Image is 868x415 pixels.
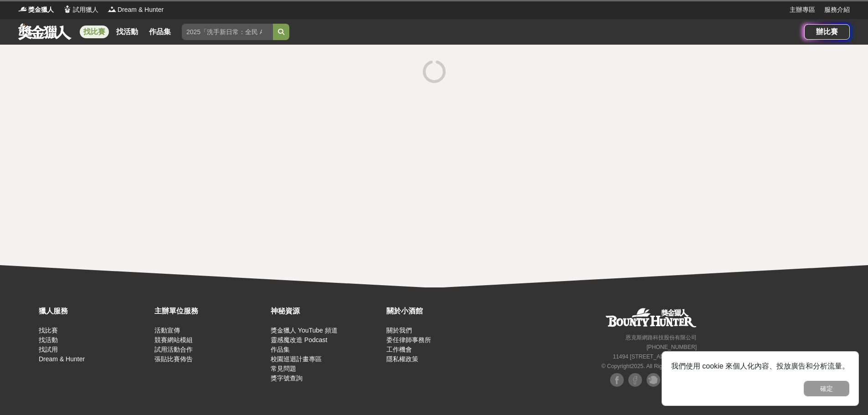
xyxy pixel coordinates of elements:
[63,5,98,15] a: Logo試用獵人
[804,24,850,40] a: 辦比賽
[39,355,85,363] a: Dream & Hunter
[80,26,109,38] a: 找比賽
[790,5,815,15] a: 主辦專區
[63,5,72,14] img: Logo
[271,355,322,363] a: 校園巡迴計畫專區
[386,355,418,363] a: 隱私權政策
[154,336,193,343] a: 競賽網站模組
[108,5,117,14] img: Logo
[182,24,273,40] input: 2025「洗手新日常：全民 ALL IN」洗手歌全台徵選
[145,26,175,38] a: 作品集
[386,327,412,334] a: 關於我們
[154,306,266,317] div: 主辦單位服務
[647,373,660,387] img: Plurk
[271,327,338,334] a: 獎金獵人 YouTube 頻道
[18,5,54,15] a: Logo獎金獵人
[39,336,58,343] a: 找活動
[386,336,431,343] a: 委任律師事務所
[271,306,382,317] div: 神秘資源
[113,26,142,38] a: 找活動
[271,336,327,343] a: 靈感魔改造 Podcast
[154,346,193,353] a: 試用活動合作
[610,373,624,387] img: Facebook
[154,355,193,363] a: 張貼比賽佈告
[628,373,642,387] img: Facebook
[824,5,850,15] a: 服務介紹
[73,5,98,15] span: 試用獵人
[28,5,54,15] span: 獎金獵人
[39,346,58,353] a: 找試用
[601,363,697,369] small: © Copyright 2025 . All Rights Reserved.
[154,327,180,334] a: 活動宣傳
[671,362,849,370] span: 我們使用 cookie 來個人化內容、投放廣告和分析流量。
[647,344,697,350] small: [PHONE_NUMBER]
[613,354,697,360] small: 11494 [STREET_ADDRESS] 3 樓
[39,327,58,334] a: 找比賽
[118,5,164,15] span: Dream & Hunter
[386,306,498,317] div: 關於小酒館
[271,365,296,372] a: 常見問題
[386,346,412,353] a: 工作機會
[271,346,290,353] a: 作品集
[39,306,150,317] div: 獵人服務
[108,5,164,15] a: LogoDream & Hunter
[804,381,849,396] button: 確定
[626,334,697,341] small: 恩克斯網路科技股份有限公司
[18,5,27,14] img: Logo
[271,374,303,382] a: 獎字號查詢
